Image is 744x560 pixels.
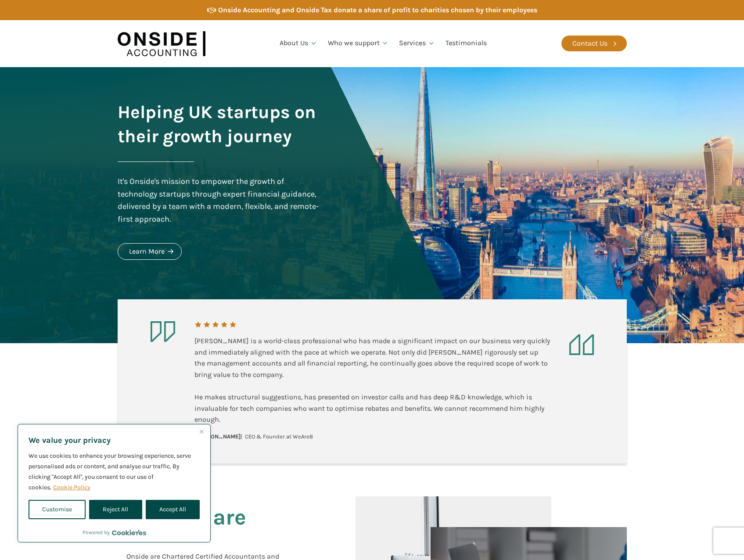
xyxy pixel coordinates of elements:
div: | CEO & Founder at WeAre8 [194,432,313,442]
div: Contact Us [572,38,607,49]
p: We use cookies to enhance your browsing experience, serve personalised ads or content, and analys... [29,451,200,493]
img: Close [200,430,204,434]
div: It's Onside's mission to empower the growth of technology startups through expert financial guida... [118,175,321,226]
a: Cookie Policy [53,483,91,492]
button: Close [196,426,207,437]
div: Onside Accounting and Onside Tax donate a share of profit to charities chosen by their employees [218,4,537,16]
a: Learn More [118,243,182,260]
a: Services [394,29,440,58]
p: We value your privacy [29,435,200,445]
img: Onside Accounting [118,27,205,61]
div: Powered by [83,528,146,537]
div: We value your privacy [18,424,211,542]
a: Contact Us [561,36,627,51]
a: Visit CookieYes website [112,530,146,535]
a: Who we support [323,29,394,58]
h1: Helping UK startups on their growth journey [118,100,321,148]
a: About Us [274,29,323,58]
button: Reject All [89,500,142,519]
a: Testimonials [440,29,492,58]
div: [PERSON_NAME] is a world-class professional who has made a significant impact on our business ver... [194,335,550,425]
div: Learn More [129,246,165,257]
b: [PERSON_NAME] [194,433,241,440]
button: Customise [29,500,86,519]
button: Accept All [146,500,200,519]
